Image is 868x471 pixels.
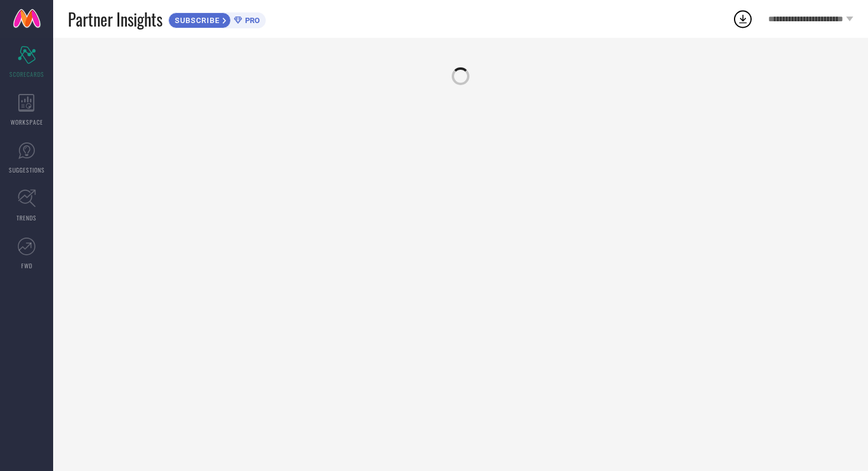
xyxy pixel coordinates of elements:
[11,118,43,126] span: WORKSPACE
[9,165,45,174] span: SUGGESTIONS
[17,213,37,222] span: TRENDS
[21,261,32,270] span: FWD
[68,7,162,31] span: Partner Insights
[169,16,223,25] span: SUBSCRIBE
[9,70,44,79] span: SCORECARDS
[242,16,260,25] span: PRO
[732,8,753,30] div: Open download list
[168,9,266,28] a: SUBSCRIBEPRO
